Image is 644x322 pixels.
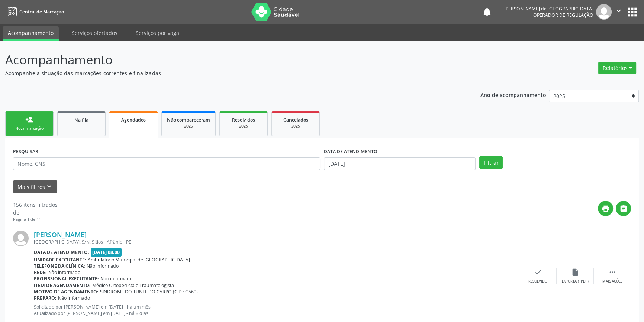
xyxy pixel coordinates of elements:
p: Solicitado por [PERSON_NAME] em [DATE] - há um mês Atualizado por [PERSON_NAME] em [DATE] - há 8 ... [34,304,519,316]
input: Nome, CNS [13,157,320,170]
div: 2025 [225,123,262,129]
div: Exportar (PDF) [562,279,589,284]
i:  [619,205,628,213]
b: Item de agendamento: [34,282,91,289]
a: [PERSON_NAME] [34,231,87,239]
p: Ano de acompanhamento [480,90,546,99]
button: apps [626,6,639,19]
div: 2025 [167,123,210,129]
div: Mais ações [602,279,622,284]
span: SINDROME DO TUNEL DO CARPO (CID : G560) [100,289,198,295]
div: person_add [25,116,33,124]
a: Central de Marcação [5,6,64,18]
span: Resolvidos [232,117,255,123]
div: 156 itens filtrados [13,201,58,209]
img: img [596,4,612,20]
span: Não compareceram [167,117,210,123]
b: Motivo de agendamento: [34,289,99,295]
b: Unidade executante: [34,257,86,263]
span: Cancelados [283,117,308,123]
label: DATA DE ATENDIMENTO [324,146,377,157]
i:  [615,7,623,15]
div: Resolvido [528,279,547,284]
a: Serviços ofertados [67,26,123,39]
span: Médico Ortopedista e Traumatologista [92,282,174,289]
b: Rede: [34,269,47,276]
i:  [608,268,616,276]
span: Ambulatorio Municipal de [GEOGRAPHIC_DATA] [88,257,190,263]
a: Acompanhamento [3,26,59,41]
span: Não informado [87,263,119,269]
p: Acompanhamento [5,51,449,69]
span: Na fila [74,117,88,123]
span: [DATE] 08:00 [91,248,122,257]
span: Não informado [58,295,90,301]
div: 2025 [277,123,314,129]
button: print [598,201,613,216]
p: Acompanhe a situação das marcações correntes e finalizadas [5,69,449,77]
span: Não informado [100,276,132,282]
div: Página 1 de 11 [13,216,58,223]
button: Filtrar [479,156,503,169]
img: img [13,231,29,246]
button: notifications [482,7,492,17]
button:  [616,201,631,216]
span: Operador de regulação [533,12,593,18]
div: de [13,209,58,216]
div: [PERSON_NAME] de [GEOGRAPHIC_DATA] [504,6,593,12]
i: check [534,268,542,276]
b: Data de atendimento: [34,249,89,255]
b: Profissional executante: [34,276,99,282]
i: print [602,205,610,213]
div: Nova marcação [11,126,48,131]
span: Central de Marcação [19,9,64,15]
span: Agendados [121,117,146,123]
button: Mais filtroskeyboard_arrow_down [13,180,57,193]
input: Selecione um intervalo [324,157,476,170]
span: Não informado [48,269,80,276]
i: keyboard_arrow_down [45,183,53,191]
i: insert_drive_file [571,268,579,276]
b: Telefone da clínica: [34,263,85,269]
button: Relatórios [598,62,636,74]
button:  [612,4,626,20]
b: Preparo: [34,295,57,301]
a: Serviços por vaga [131,26,184,39]
label: PESQUISAR [13,146,38,157]
div: [GEOGRAPHIC_DATA], S/N, Sitios - Afrânio - PE [34,239,519,245]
